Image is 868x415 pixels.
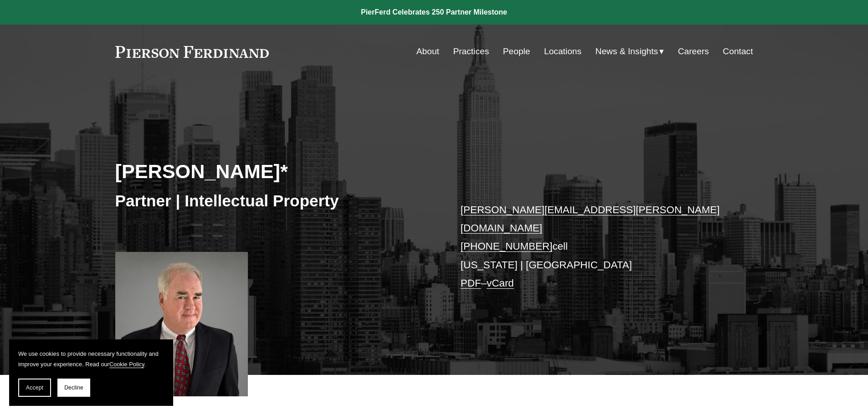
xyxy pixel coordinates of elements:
[503,43,530,60] a: People
[461,204,720,234] a: [PERSON_NAME][EMAIL_ADDRESS][PERSON_NAME][DOMAIN_NAME]
[723,43,753,60] a: Contact
[453,43,489,60] a: Practices
[26,384,43,391] span: Accept
[115,159,434,183] h2: [PERSON_NAME]*
[461,277,481,289] a: PDF
[461,201,726,293] p: cell [US_STATE] | [GEOGRAPHIC_DATA] –
[18,379,51,397] button: Accept
[115,191,434,211] h3: Partner | Intellectual Property
[461,241,553,252] a: [PHONE_NUMBER]
[596,44,658,60] span: News & Insights
[487,277,514,289] a: vCard
[678,43,709,60] a: Careers
[64,384,83,391] span: Decline
[544,43,581,60] a: Locations
[416,43,439,60] a: About
[18,348,164,369] p: We use cookies to provide necessary functionality and improve your experience. Read our .
[57,379,90,397] button: Decline
[9,339,173,406] section: Cookie banner
[596,43,664,60] a: folder dropdown
[109,361,144,368] a: Cookie Policy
